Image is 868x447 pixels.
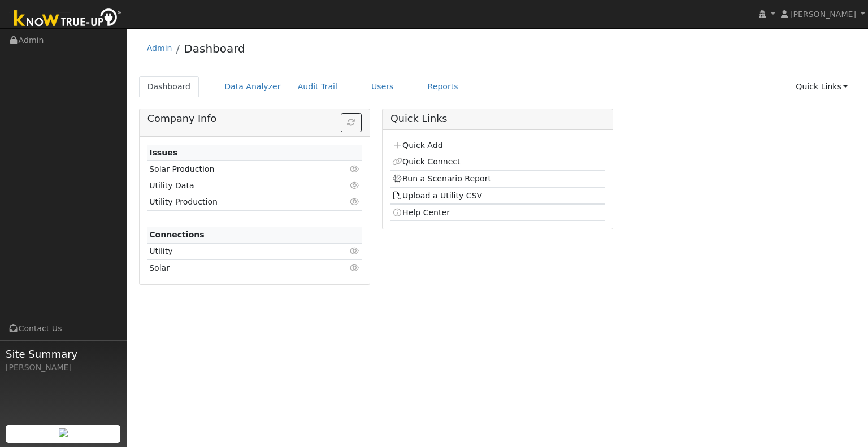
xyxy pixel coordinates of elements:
[787,76,856,97] a: Quick Links
[6,362,121,374] div: [PERSON_NAME]
[149,230,205,239] strong: Connections
[363,76,402,97] a: Users
[8,6,127,32] img: Know True-Up
[392,191,482,200] a: Upload a Utility CSV
[147,177,327,194] td: Utility Data
[147,161,327,177] td: Solar Production
[392,157,460,166] a: Quick Connect
[419,76,467,97] a: Reports
[350,264,360,272] i: Click to view
[392,208,450,217] a: Help Center
[59,428,68,437] img: retrieve
[289,76,346,97] a: Audit Trail
[350,181,360,189] i: Click to view
[390,113,605,125] h5: Quick Links
[147,243,327,259] td: Utility
[392,141,442,150] a: Quick Add
[350,165,360,173] i: Click to view
[216,76,289,97] a: Data Analyzer
[184,42,245,55] a: Dashboard
[147,44,172,53] a: Admin
[147,113,362,125] h5: Company Info
[350,198,360,206] i: Click to view
[350,247,360,255] i: Click to view
[139,76,199,97] a: Dashboard
[147,194,327,210] td: Utility Production
[790,10,856,19] span: [PERSON_NAME]
[392,174,491,183] a: Run a Scenario Report
[149,148,177,157] strong: Issues
[147,260,327,276] td: Solar
[6,346,121,362] span: Site Summary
